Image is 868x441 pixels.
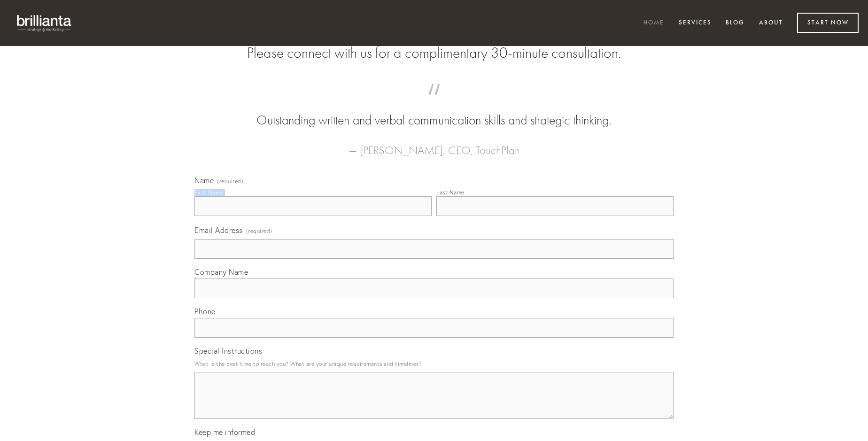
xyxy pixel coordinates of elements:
[194,44,674,62] h2: Please connect with us for a complimentary 30-minute consultation.
[194,307,216,316] span: Phone
[637,15,670,31] a: Home
[9,9,80,37] img: brillianta - research, strategy, marketing
[753,15,789,31] a: About
[217,178,243,184] span: (required)
[436,189,465,196] div: Last Name
[194,176,214,185] span: Name
[194,427,255,437] span: Keep me informed
[209,93,659,130] blockquote: Outstanding written and verbal communication skills and strategic thinking.
[720,15,751,31] a: Blog
[194,189,223,196] div: First Name
[246,224,272,237] span: (required)
[194,225,243,235] span: Email Address
[209,130,659,160] figcaption: — [PERSON_NAME], CEO, TouchPlan
[673,15,718,31] a: Services
[209,93,659,111] span: “
[797,13,859,33] a: Start Now
[194,357,674,370] p: What is the best time to reach you? What are your unique requirements and timelines?
[194,267,248,277] span: Company Name
[194,346,262,356] span: Special Instructions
